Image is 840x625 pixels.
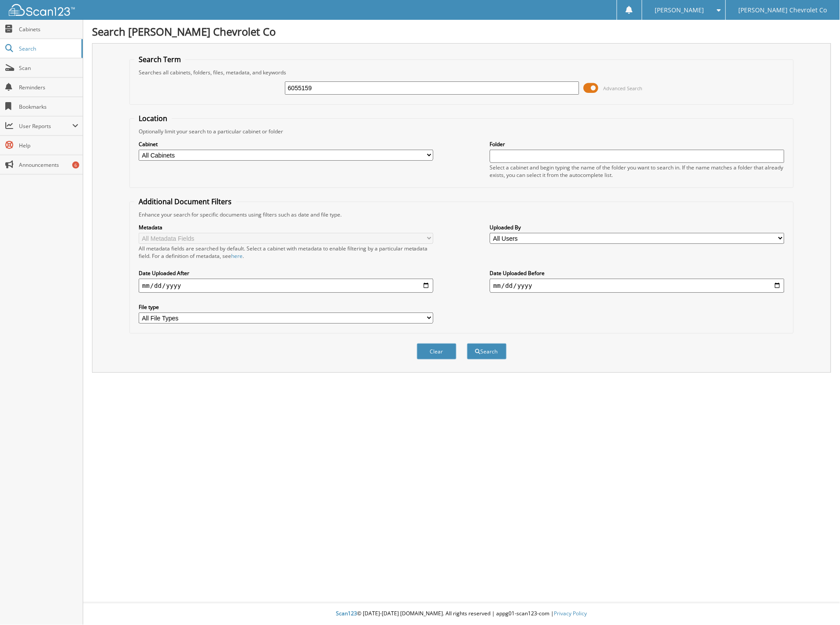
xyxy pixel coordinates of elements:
div: All metadata fields are searched by default. Select a cabinet with metadata to enable filtering b... [139,245,433,260]
label: File type [139,303,433,311]
legend: Search Term [134,55,185,64]
label: Date Uploaded Before [490,269,785,277]
iframe: Chat Widget [796,583,840,625]
span: User Reports [19,122,72,130]
legend: Location [134,114,172,123]
div: © [DATE]-[DATE] [DOMAIN_NAME]. All rights reserved | appg01-scan123-com | [83,603,840,625]
a: here [231,252,243,260]
span: [PERSON_NAME] Chevrolet Co [739,7,827,13]
span: Search [19,45,77,52]
span: Help [19,142,78,149]
label: Metadata [139,224,433,231]
span: Scan123 [336,610,357,618]
img: scan123-logo-white.svg [9,4,75,16]
input: start [139,279,433,293]
label: Uploaded By [490,224,785,231]
span: Scan [19,64,78,72]
div: Select a cabinet and begin typing the name of the folder you want to search in. If the name match... [490,164,785,179]
label: Folder [490,140,785,148]
h1: Search [PERSON_NAME] Chevrolet Co [92,24,831,39]
button: Clear [417,343,457,360]
span: Cabinets [19,26,78,33]
label: Date Uploaded After [139,269,433,277]
button: Search [467,343,507,360]
span: Advanced Search [604,85,643,92]
div: 6 [72,162,79,169]
label: Cabinet [139,140,433,148]
span: Bookmarks [19,103,78,110]
span: Announcements [19,161,78,169]
legend: Additional Document Filters [134,197,236,206]
div: Enhance your search for specific documents using filters such as date and file type. [134,211,789,218]
a: Privacy Policy [554,610,587,618]
div: Searches all cabinets, folders, files, metadata, and keywords [134,69,789,76]
span: [PERSON_NAME] [655,7,704,13]
div: Optionally limit your search to a particular cabinet or folder [134,128,789,135]
span: Reminders [19,84,78,91]
input: end [490,279,785,293]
